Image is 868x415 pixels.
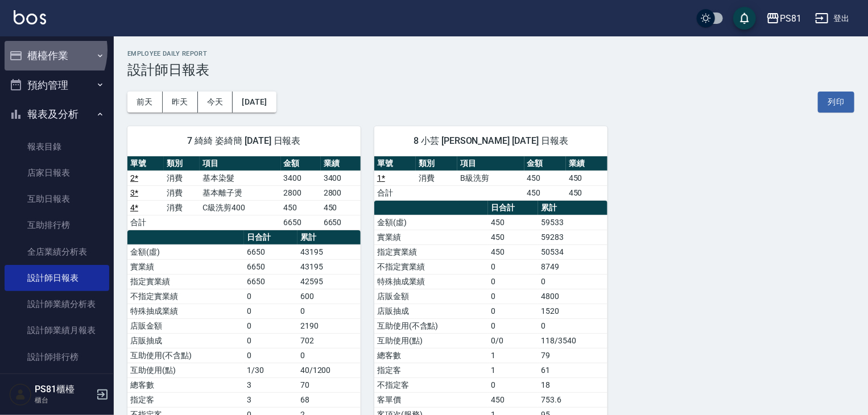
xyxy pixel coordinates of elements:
td: 0 [488,318,538,333]
td: 450 [488,244,538,259]
td: 450 [281,200,321,215]
th: 累計 [538,201,607,215]
td: 1520 [538,304,607,318]
td: 59533 [538,215,607,230]
td: 客單價 [374,392,488,407]
button: 櫃檯作業 [5,41,109,70]
img: Person [9,383,32,406]
p: 櫃台 [35,395,93,405]
td: 0/0 [488,333,538,348]
td: 互助使用(不含點) [374,318,488,333]
td: 61 [538,363,607,377]
th: 業績 [566,156,607,171]
a: 互助排行榜 [5,212,109,238]
td: 6650 [244,274,297,289]
h3: 設計師日報表 [127,62,854,78]
td: 基本離子燙 [200,185,280,200]
a: 設計師業績分析表 [5,291,109,317]
a: 設計師日報表 [5,265,109,291]
td: 0 [538,274,607,289]
span: 7 綺綺 姿綺簡 [DATE] 日報表 [141,135,347,147]
button: 今天 [198,92,233,113]
th: 單號 [127,156,164,171]
span: 8 小芸 [PERSON_NAME] [DATE] 日報表 [388,135,594,147]
td: 指定實業績 [374,244,488,259]
td: 0 [488,304,538,318]
td: 59283 [538,230,607,244]
td: 0 [297,304,361,318]
td: C級洗剪400 [200,200,280,215]
td: 6650 [244,259,297,274]
td: 0 [488,274,538,289]
td: 18 [538,377,607,392]
td: 0 [244,318,297,333]
td: 450 [488,392,538,407]
td: 40/1200 [297,363,361,377]
td: 3400 [321,171,361,185]
td: 2190 [297,318,361,333]
button: [DATE] [233,92,276,113]
th: 累計 [297,230,361,245]
td: 43195 [297,259,361,274]
td: 3 [244,377,297,392]
button: PS81 [762,7,806,30]
td: B級洗剪 [457,171,524,185]
h5: PS81櫃檯 [35,384,93,395]
td: 基本染髮 [200,171,280,185]
td: 0 [538,318,607,333]
th: 金額 [524,156,566,171]
td: 0 [488,377,538,392]
td: 450 [321,200,361,215]
td: 70 [297,377,361,392]
button: 昨天 [163,92,198,113]
td: 金額(虛) [374,215,488,230]
td: 450 [524,185,566,200]
td: 450 [488,215,538,230]
td: 1 [488,348,538,363]
td: 450 [566,185,607,200]
td: 指定客 [127,392,244,407]
th: 項目 [457,156,524,171]
button: 報表及分析 [5,99,109,129]
table: a dense table [127,156,361,230]
td: 互助使用(不含點) [127,348,244,363]
td: 118/3540 [538,333,607,348]
td: 6650 [281,215,321,230]
button: 前天 [127,92,163,113]
td: 總客數 [374,348,488,363]
td: 43195 [297,244,361,259]
td: 特殊抽成業績 [374,274,488,289]
td: 店販金額 [127,318,244,333]
td: 0 [488,259,538,274]
td: 指定實業績 [127,274,244,289]
td: 3 [244,392,297,407]
td: 實業績 [374,230,488,244]
th: 類別 [416,156,457,171]
td: 消費 [164,185,200,200]
th: 業績 [321,156,361,171]
td: 互助使用(點) [127,363,244,377]
button: 列印 [818,92,854,113]
td: 店販抽成 [127,333,244,348]
td: 79 [538,348,607,363]
td: 6650 [244,244,297,259]
td: 不指定實業績 [127,289,244,304]
button: save [733,7,756,30]
td: 8749 [538,259,607,274]
td: 1/30 [244,363,297,377]
td: 0 [244,289,297,304]
td: 0 [244,304,297,318]
td: 3400 [281,171,321,185]
td: 4800 [538,289,607,304]
button: 預約管理 [5,70,109,100]
th: 類別 [164,156,200,171]
td: 42595 [297,274,361,289]
td: 店販抽成 [374,304,488,318]
button: 登出 [811,8,854,29]
td: 實業績 [127,259,244,274]
a: 互助日報表 [5,186,109,212]
a: 報表目錄 [5,134,109,160]
a: 店家日報表 [5,160,109,186]
td: 0 [244,348,297,363]
td: 450 [488,230,538,244]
